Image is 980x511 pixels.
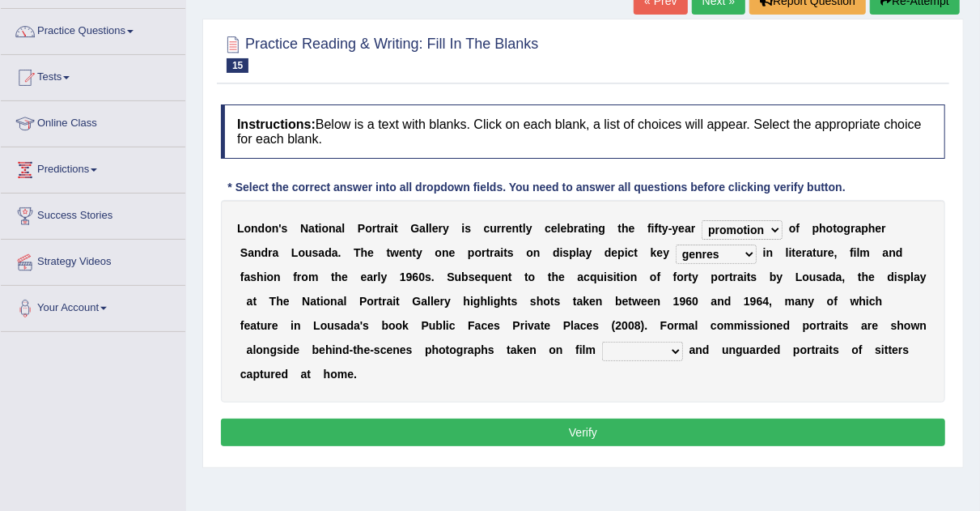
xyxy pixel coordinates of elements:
b: e [629,222,635,235]
b: d [888,270,895,283]
b: y [444,295,451,308]
b: y [526,222,532,235]
b: n [272,222,279,235]
b: m [860,246,870,259]
b: e [367,246,374,259]
b: o [623,270,630,283]
b: a [685,222,691,235]
b: a [318,246,325,259]
b: h [481,295,488,308]
b: r [382,295,386,308]
b: y [443,222,449,235]
b: r [374,295,378,308]
b: d [896,246,903,259]
b: u [455,270,462,283]
b: p [468,246,475,259]
b: o [265,222,272,235]
b: o [475,246,482,259]
b: d [325,246,332,259]
b: y [416,246,422,259]
b: n [630,270,638,283]
b: a [578,270,584,283]
b: t [617,270,621,283]
b: h [257,270,264,283]
b: i [319,222,322,235]
b: s [511,295,518,308]
b: b [567,222,575,235]
b: e [506,222,512,235]
b: l [431,295,434,308]
b: r [373,270,377,283]
b: 9 [406,270,413,283]
b: q [590,270,597,283]
b: a [579,222,585,235]
b: t [792,246,796,259]
b: a [248,246,254,259]
b: o [301,270,308,283]
b: Instructions: [237,117,316,131]
b: l [910,270,914,283]
b: y [920,270,927,283]
b: a [336,222,342,235]
b: e [361,270,367,283]
b: i [854,246,857,259]
b: h [862,270,869,283]
b: s [607,270,613,283]
b: n [592,222,599,235]
b: N [300,222,308,235]
b: l [344,295,347,308]
b: p [711,270,719,283]
b: l [576,246,579,259]
b: h [276,295,283,308]
b: n [329,222,336,235]
b: i [789,246,792,259]
div: * Select the correct answer into all dropdown fields. You need to answer all questions before cli... [221,179,852,196]
b: o [244,222,252,235]
b: g [844,222,851,235]
b: s [563,246,570,259]
b: a [855,222,862,235]
b: P [359,295,367,308]
b: 6 [412,270,418,283]
b: o [324,295,331,308]
b: t [524,270,528,283]
b: i [392,295,396,308]
b: h [819,222,826,235]
b: e [612,246,618,259]
b: s [507,246,514,259]
a: Your Account [1,286,185,326]
b: l [378,270,381,283]
b: s [751,270,757,283]
b: e [399,246,405,259]
b: l [523,222,526,235]
b: r [482,246,486,259]
b: r [380,222,384,235]
b: d [553,246,560,259]
b: g [598,222,605,235]
b: t [252,295,257,308]
b: h [464,295,471,308]
b: t [812,246,817,259]
b: s [554,295,561,308]
b: u [305,246,312,259]
b: l [342,222,345,235]
b: r [881,222,885,235]
b: e [561,222,567,235]
b: h [622,222,629,235]
b: t [658,222,662,235]
b: l [558,222,561,235]
b: i [894,270,897,283]
b: i [613,270,617,283]
b: c [583,270,590,283]
b: w [390,246,399,259]
b: y [586,246,592,259]
b: c [484,222,490,235]
b: o [365,222,372,235]
b: r [574,222,578,235]
a: Strategy Videos [1,240,185,280]
b: T [354,246,361,259]
b: s [897,270,904,283]
b: e [342,270,348,283]
b: s [425,270,431,283]
b: a [579,246,586,259]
